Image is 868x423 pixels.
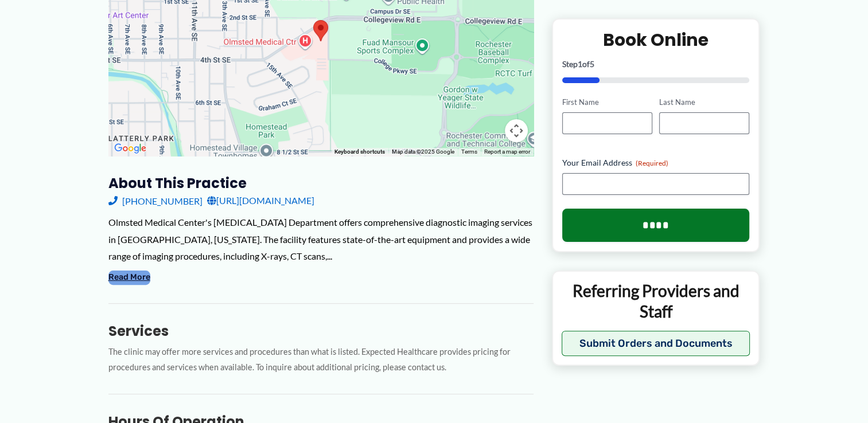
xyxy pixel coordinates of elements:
[562,280,750,322] p: Referring Providers and Staff
[108,322,534,340] h3: Services
[590,59,594,69] span: 5
[334,148,385,156] button: Keyboard shortcuts
[111,141,149,156] a: Open this area in Google Maps (opens a new window)
[111,141,149,156] img: Google
[392,148,454,155] span: Map data ©2025 Google
[562,330,750,355] button: Submit Orders and Documents
[562,97,652,108] label: First Name
[207,192,314,209] a: [URL][DOMAIN_NAME]
[108,271,150,284] button: Read More
[578,59,582,69] span: 1
[484,148,530,155] a: Report a map error
[659,97,749,108] label: Last Name
[636,159,668,167] span: (Required)
[108,214,534,265] div: Olmsted Medical Center's [MEDICAL_DATA] Department offers comprehensive diagnostic imaging servic...
[562,29,750,51] h2: Book Online
[108,174,534,192] h3: About this practice
[562,157,750,169] label: Your Email Address
[461,148,477,155] a: Terms (opens in new tab)
[562,60,750,68] p: Step of
[505,119,528,142] button: Map camera controls
[108,192,203,209] a: [PHONE_NUMBER]
[108,344,534,375] p: The clinic may offer more services and procedures than what is listed. Expected Healthcare provid...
